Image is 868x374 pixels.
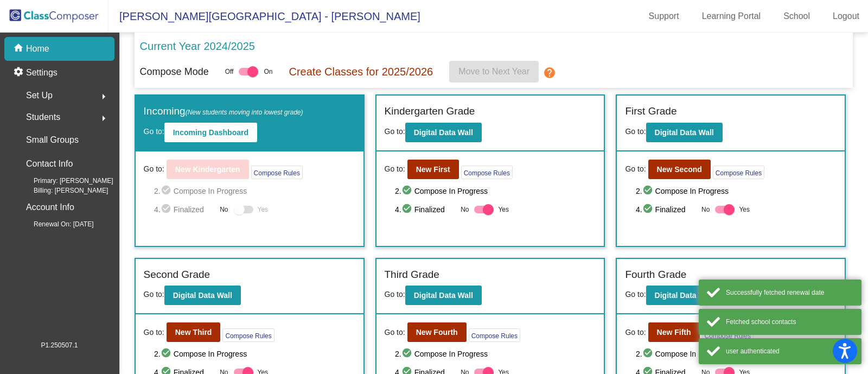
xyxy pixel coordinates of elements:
span: Go to: [625,163,646,175]
span: Students [26,110,60,125]
mat-icon: arrow_right [97,90,110,103]
label: Third Grade [385,267,439,283]
span: Primary: [PERSON_NAME] [16,176,113,186]
span: Go to: [625,327,646,338]
button: Incoming Dashboard [164,123,257,142]
mat-icon: check_circle [401,203,414,216]
p: Create Classes for 2025/2026 [289,64,433,80]
span: 4. Finalized [636,203,696,216]
mat-icon: check_circle [161,203,174,216]
span: Go to: [144,163,164,175]
b: New First [416,165,450,174]
mat-icon: check_circle [401,347,414,360]
span: 2. Compose In Progress [636,185,837,198]
div: Fetched school contacts [726,317,853,327]
button: Move to Next Year [449,61,539,83]
span: Go to: [385,127,405,136]
span: 4. Finalized [154,203,214,216]
div: user authenticated [726,346,853,356]
button: New Fourth [407,322,467,342]
span: Go to: [385,163,405,175]
span: (New students moving into lowest grade) [186,109,303,116]
b: Digital Data Wall [173,291,232,300]
label: Incoming [144,104,303,119]
span: On [264,67,272,77]
button: Compose Rules [702,328,754,342]
span: Set Up [26,88,53,103]
span: Move to Next Year [458,67,529,76]
button: Compose Rules [461,166,513,179]
span: Yes [739,203,750,216]
label: Second Grade [144,267,210,283]
button: Digital Data Wall [646,123,723,142]
button: New Third [167,322,221,342]
span: 2. Compose In Progress [395,185,596,198]
span: Billing: [PERSON_NAME] [16,186,108,195]
button: New Kindergarten [167,160,249,179]
span: 2. Compose In Progress [154,347,355,360]
a: Support [640,8,688,25]
span: Off [225,67,234,77]
mat-icon: home [13,42,26,55]
mat-icon: help [543,66,556,79]
b: New Fifth [657,328,691,337]
p: Small Groups [26,132,79,148]
span: Go to: [144,290,164,299]
button: Compose Rules [222,328,274,342]
span: No [461,205,469,214]
b: New Fourth [416,328,458,337]
label: Fourth Grade [625,267,686,283]
span: 2. Compose In Progress [395,347,596,360]
label: First Grade [625,104,676,119]
span: No [220,205,228,214]
button: Compose Rules [251,166,303,179]
mat-icon: settings [13,66,26,79]
span: Yes [258,203,269,216]
mat-icon: check_circle [161,185,174,198]
button: Digital Data Wall [164,286,241,305]
p: Home [26,42,49,55]
p: Contact Info [26,156,73,172]
mat-icon: check_circle [642,185,655,198]
p: Account Info [26,200,74,215]
span: Go to: [144,127,164,136]
b: New Third [175,328,212,337]
button: Digital Data Wall [405,123,482,142]
span: Yes [498,203,509,216]
span: No [701,205,710,214]
p: Current Year 2024/2025 [140,38,255,54]
button: New Fifth [648,322,700,342]
span: Renewal On: [DATE] [16,219,93,229]
b: Digital Data Wall [414,128,473,137]
button: New First [407,160,459,179]
span: [PERSON_NAME][GEOGRAPHIC_DATA] - [PERSON_NAME] [108,8,420,25]
label: Kindergarten Grade [385,104,475,119]
div: Successfully fetched renewal date [726,288,853,297]
mat-icon: check_circle [642,347,655,360]
span: 2. Compose In Progress [154,185,355,198]
mat-icon: check_circle [642,203,655,216]
span: 2. Compose In Progress [636,347,837,360]
mat-icon: arrow_right [97,112,110,125]
b: Digital Data Wall [655,291,714,300]
span: Go to: [385,290,405,299]
a: Logout [824,8,868,25]
b: Incoming Dashboard [173,128,248,137]
button: Digital Data Wall [646,286,723,305]
mat-icon: check_circle [401,185,414,198]
span: Go to: [625,127,646,136]
b: Digital Data Wall [655,128,714,137]
button: Compose Rules [469,328,520,342]
button: Compose Rules [713,166,764,179]
b: Digital Data Wall [414,291,473,300]
button: Digital Data Wall [405,286,482,305]
span: Go to: [144,327,164,338]
b: New Kindergarten [175,165,240,174]
span: 4. Finalized [395,203,455,216]
mat-icon: check_circle [161,347,174,360]
b: New Second [657,165,702,174]
span: Go to: [625,290,646,299]
a: Learning Portal [693,8,770,25]
span: Go to: [385,327,405,338]
a: School [775,8,819,25]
